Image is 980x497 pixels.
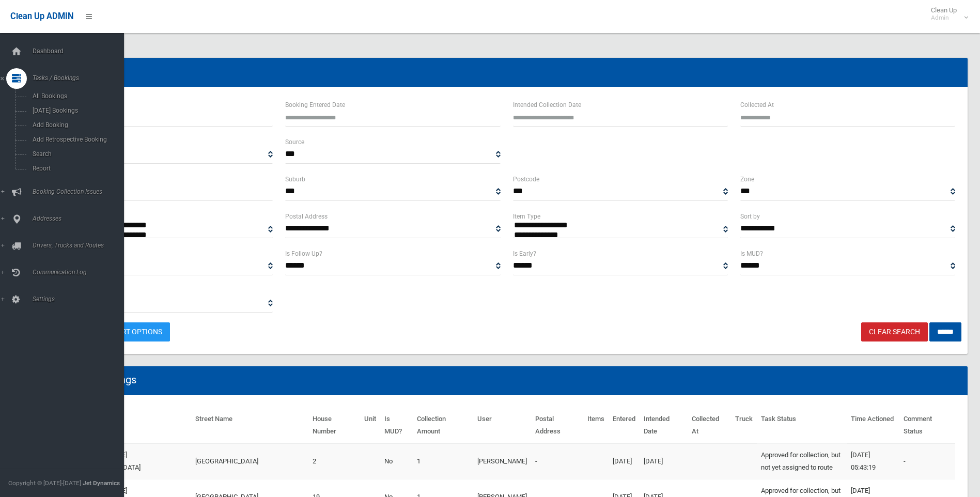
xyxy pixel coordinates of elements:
td: [PERSON_NAME] [473,443,531,479]
td: [DATE] [640,443,688,479]
td: 1 [413,443,473,479]
th: User [473,408,531,443]
label: Booking Entered Date [285,99,345,111]
th: Items [583,408,609,443]
span: Add Retrospective Booking [29,136,123,143]
span: Communication Log [29,269,132,276]
td: Approved for collection, but not yet assigned to route [757,443,847,479]
td: - [531,443,583,479]
th: Collected At [688,408,731,443]
th: Street Name [191,408,309,443]
th: Collection Amount [413,408,473,443]
label: Collected At [740,99,774,111]
span: Add Booking [29,121,123,129]
th: Unit [360,408,380,443]
th: Intended Date [640,408,688,443]
span: Dashboard [29,48,132,55]
th: Truck [731,408,757,443]
span: Booking Collection Issues [29,188,132,195]
td: [GEOGRAPHIC_DATA] [191,443,309,479]
td: No [380,443,413,479]
span: [DATE] Bookings [29,107,123,114]
th: Task Status [757,408,847,443]
th: Suburb [73,408,191,443]
th: Postal Address [531,408,583,443]
label: Item Type [513,211,540,222]
td: [DATE] [609,443,640,479]
th: Time Actioned [847,408,899,443]
span: Clean Up ADMIN [10,11,73,21]
a: Clear Search [861,322,928,341]
span: Settings [29,296,132,303]
strong: Jet Dynamics [83,479,120,487]
td: [DATE] 05:43:19 [847,443,899,479]
a: Export Options [96,322,170,341]
span: Addresses [29,215,132,222]
span: Drivers, Trucks and Routes [29,242,132,249]
th: Is MUD? [380,408,413,443]
small: Admin [931,14,957,22]
td: [PERSON_NAME][GEOGRAPHIC_DATA] [73,443,191,479]
td: - [899,443,955,479]
span: Report [29,165,123,172]
th: Entered [609,408,640,443]
span: Search [29,150,123,158]
th: Comment Status [899,408,955,443]
td: 2 [308,443,360,479]
th: House Number [308,408,360,443]
span: Copyright © [DATE]-[DATE] [8,479,81,487]
label: Intended Collection Date [513,99,581,111]
span: All Bookings [29,92,123,100]
span: Clean Up [926,6,967,22]
span: Tasks / Bookings [29,74,132,82]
